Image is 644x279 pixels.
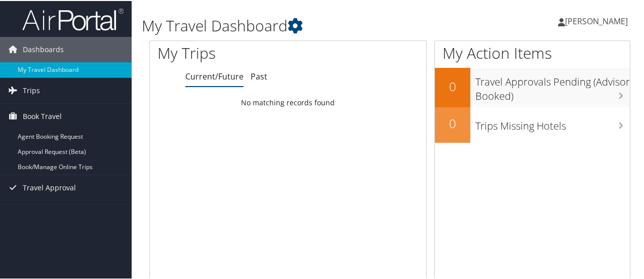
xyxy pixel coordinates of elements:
[251,70,267,81] a: Past
[435,42,630,63] h1: My Action Items
[435,77,470,94] h2: 0
[157,42,303,63] h1: My Trips
[23,36,64,61] span: Dashboards
[565,15,628,26] span: [PERSON_NAME]
[185,70,244,81] a: Current/Future
[435,106,630,142] a: 0Trips Missing Hotels
[475,113,630,132] h3: Trips Missing Hotels
[142,14,472,35] h1: My Travel Dashboard
[23,103,62,128] span: Book Travel
[23,77,40,102] span: Trips
[435,67,630,106] a: 0Travel Approvals Pending (Advisor Booked)
[23,174,76,200] span: Travel Approval
[22,7,124,30] img: airportal-logo.png
[150,93,426,111] td: No matching records found
[475,69,630,102] h3: Travel Approvals Pending (Advisor Booked)
[558,5,638,35] a: [PERSON_NAME]
[435,114,470,131] h2: 0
